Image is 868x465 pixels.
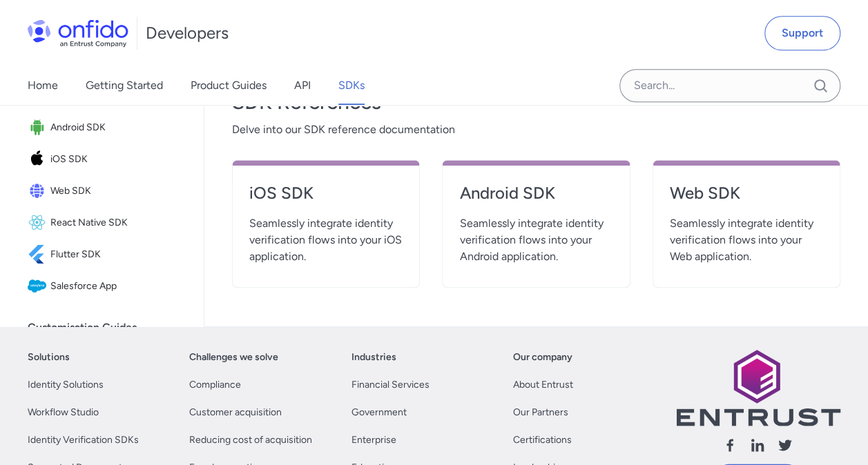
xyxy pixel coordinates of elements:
[22,144,193,175] a: IconiOS SDKiOS SDK
[28,432,139,448] a: Identity Verification SDKs
[50,150,187,169] span: iOS SDK
[764,16,840,50] a: Support
[777,437,793,453] svg: Follow us X (Twitter)
[28,66,58,105] a: Home
[28,19,128,47] img: Onfido Logo
[50,277,187,296] span: Salesforce App
[294,66,311,105] a: API
[749,437,766,458] a: Follow us linkedin
[28,118,50,137] img: IconAndroid SDK
[459,182,613,204] h4: Android SDK
[189,404,282,421] a: Customer acquisition
[50,118,187,137] span: Android SDK
[28,181,50,201] img: IconWeb SDK
[722,437,738,453] svg: Follow us facebook
[50,245,187,264] span: Flutter SDK
[670,182,823,215] a: Web SDK
[351,404,407,421] a: Government
[749,437,766,453] svg: Follow us linkedin
[670,215,823,265] span: Seamlessly integrate identity verification flows into your Web application.
[249,182,403,215] a: iOS SDK
[675,349,840,426] img: Entrust logo
[189,432,312,448] a: Reducing cost of acquisition
[28,245,50,264] img: IconFlutter SDK
[22,239,193,270] a: IconFlutter SDKFlutter SDK
[249,182,403,204] h4: iOS SDK
[459,215,613,265] span: Seamlessly integrate identity verification flows into your Android application.
[513,349,572,366] a: Our company
[50,181,187,201] span: Web SDK
[722,437,738,458] a: Follow us facebook
[232,121,840,138] span: Delve into our SDK reference documentation
[351,377,430,393] a: Financial Services
[28,314,198,342] div: Customisation Guides
[619,69,840,102] input: Onfido search input field
[338,66,365,105] a: SDKs
[249,215,403,265] span: Seamlessly integrate identity verification flows into your iOS application.
[28,150,50,169] img: IconiOS SDK
[22,271,193,301] a: IconSalesforce AppSalesforce App
[28,277,50,296] img: IconSalesforce App
[146,22,229,44] h1: Developers
[513,377,573,393] a: About Entrust
[513,432,572,448] a: Certifications
[191,66,267,105] a: Product Guides
[189,377,241,393] a: Compliance
[351,349,396,366] a: Industries
[22,208,193,238] a: IconReact Native SDKReact Native SDK
[670,182,823,204] h4: Web SDK
[28,377,104,393] a: Identity Solutions
[86,66,163,105] a: Getting Started
[28,349,70,366] a: Solutions
[351,432,396,448] a: Enterprise
[28,213,50,232] img: IconReact Native SDK
[189,349,278,366] a: Challenges we solve
[459,182,613,215] a: Android SDK
[22,112,193,143] a: IconAndroid SDKAndroid SDK
[22,176,193,206] a: IconWeb SDKWeb SDK
[777,437,793,458] a: Follow us X (Twitter)
[28,404,99,421] a: Workflow Studio
[513,404,568,421] a: Our Partners
[50,213,187,232] span: React Native SDK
